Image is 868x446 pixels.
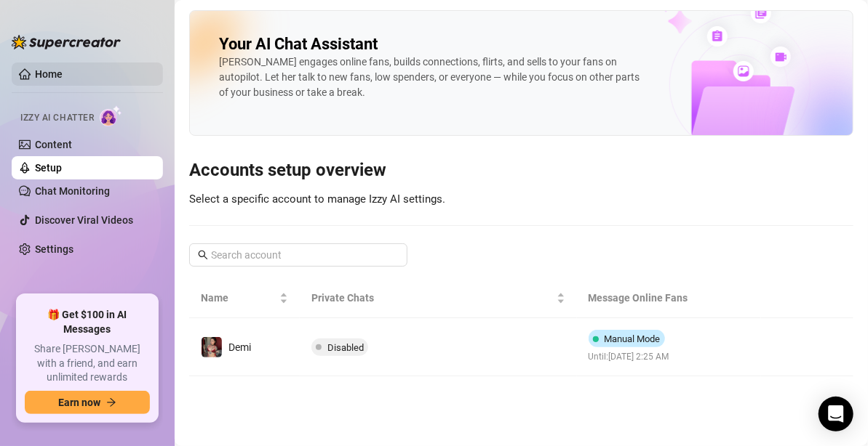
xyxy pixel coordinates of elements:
span: Disabled [327,342,364,353]
span: Share [PERSON_NAME] with a friend, and earn unlimited rewards [25,342,150,385]
div: Open Intercom Messenger [819,397,853,431]
span: Manual Mode [605,333,661,344]
span: Earn now [58,397,100,408]
div: [PERSON_NAME] engages online fans, builds connections, flirts, and sells to your fans on autopilo... [219,54,642,100]
th: Message Online Fans [577,278,762,318]
span: arrow-right [106,397,116,408]
a: Discover Viral Videos [35,214,133,226]
span: search [198,250,208,260]
span: Private Chats [311,290,553,306]
span: Select a specific account to manage Izzy AI settings. [189,192,445,206]
a: Setup [35,162,62,174]
img: Demi [202,337,222,357]
span: Izzy AI Chatter [20,111,94,125]
input: Search account [211,247,387,263]
a: Settings [35,243,73,255]
a: Home [35,68,63,80]
span: 🎁 Get $100 in AI Messages [25,308,150,336]
img: logo-BBDzfeDw.svg [12,35,121,49]
a: Content [35,139,72,150]
h3: Accounts setup overview [189,159,853,182]
span: Until: [DATE] 2:25 AM [589,350,671,364]
th: Private Chats [300,278,576,318]
a: Chat Monitoring [35,185,110,197]
span: Demi [228,341,251,353]
th: Name [189,278,300,318]
button: Earn nowarrow-right [25,391,150,414]
img: AI Chatter [100,105,122,126]
h2: Your AI Chat Assistant [219,34,378,54]
span: Name [201,290,276,306]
